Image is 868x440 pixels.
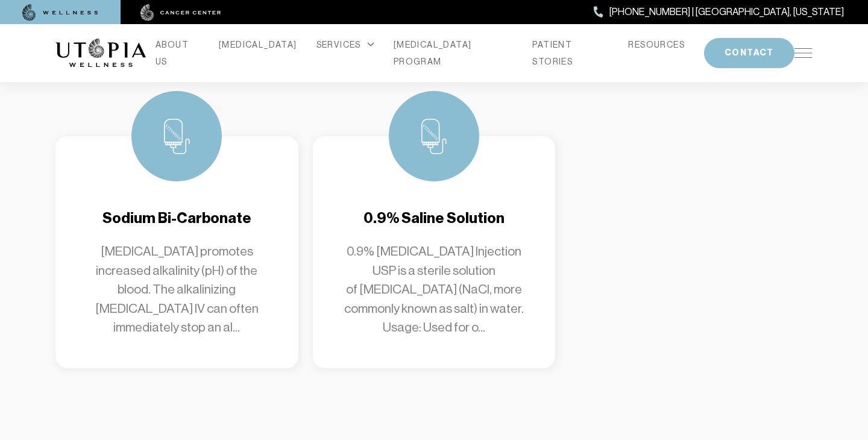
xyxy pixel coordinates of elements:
[609,4,844,20] span: [PHONE_NUMBER] | [GEOGRAPHIC_DATA], [US_STATE]
[80,209,274,228] h4: Sodium Bi-Carbonate
[156,36,200,70] a: ABOUT US
[313,136,556,368] a: icon0.9% Saline Solution0.9% [MEDICAL_DATA] Injection USP is a sterile solution of [MEDICAL_DATA]...
[337,209,532,228] h4: 0.9% Saline Solution
[55,136,298,368] a: iconSodium Bi-Carbonate[MEDICAL_DATA] promotes increased alkalinity (pH) of the blood. The alkali...
[794,48,813,58] img: icon-hamburger
[704,38,794,68] button: CONTACT
[164,118,189,154] img: icon
[316,36,374,53] div: SERVICES
[594,4,844,20] a: [PHONE_NUMBER] | [GEOGRAPHIC_DATA], [US_STATE]
[337,242,532,338] p: 0.9% [MEDICAL_DATA] Injection USP is a sterile solution of [MEDICAL_DATA] (NaCl, more commonly kn...
[22,4,98,21] img: wellness
[55,39,146,68] img: logo
[140,4,221,21] img: cancer center
[80,242,274,338] p: [MEDICAL_DATA] promotes increased alkalinity (pH) of the blood. The alkalinizing [MEDICAL_DATA] I...
[394,36,514,70] a: [MEDICAL_DATA] PROGRAM
[219,36,297,53] a: [MEDICAL_DATA]
[421,118,447,154] img: icon
[532,36,609,70] a: PATIENT STORIES
[628,36,685,53] a: RESOURCES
